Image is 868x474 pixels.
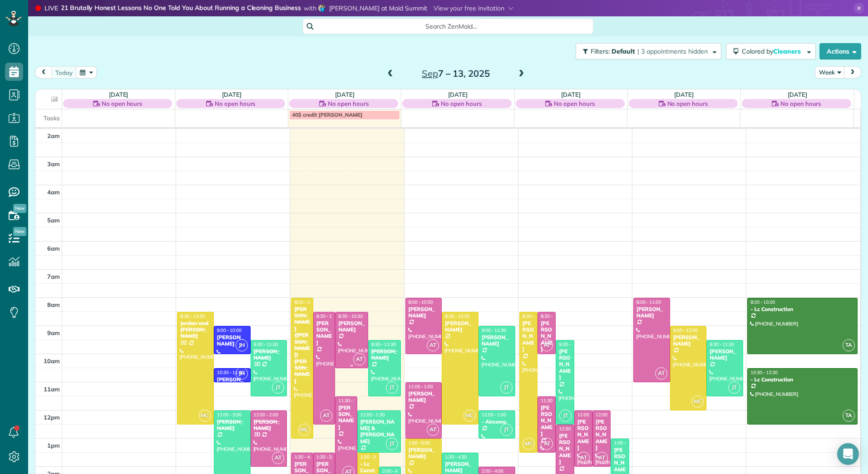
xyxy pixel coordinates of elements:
[577,419,590,451] div: [PERSON_NAME]
[338,405,354,431] div: [PERSON_NAME]
[500,381,513,394] span: JT
[338,320,365,333] div: [PERSON_NAME]
[199,410,211,422] span: MC
[217,334,248,347] div: [PERSON_NAME]
[523,438,535,450] span: MC
[371,341,396,347] span: 9:30 - 11:30
[561,91,581,98] a: [DATE]
[815,66,845,79] button: Week
[294,454,316,460] span: 1:30 - 4:00
[427,339,439,351] span: AT
[540,320,553,353] div: [PERSON_NAME]
[559,341,583,347] span: 9:30 - 12:30
[558,433,571,465] div: [PERSON_NAME]
[35,66,52,79] button: prev
[272,452,284,464] span: AT
[709,348,740,361] div: [PERSON_NAME]
[445,454,467,460] span: 1:30 - 4:30
[13,227,26,236] span: New
[422,68,438,79] span: Sep
[481,419,513,425] div: - Aircomo
[102,99,143,108] span: No open hours
[559,426,583,432] span: 12:30 - 3:30
[408,306,439,319] div: [PERSON_NAME]
[464,410,476,422] span: MC
[673,327,698,333] span: 9:00 - 12:00
[13,204,26,213] span: New
[47,442,60,449] span: 1pm
[47,132,60,139] span: 2am
[636,299,661,305] span: 8:00 - 11:00
[217,412,242,418] span: 12:00 - 3:00
[837,443,859,465] div: Open Intercom Messenger
[236,367,248,380] span: JH
[614,440,636,446] span: 1:00 - 4:00
[773,47,802,55] span: Cleaners
[448,91,468,98] a: [DATE]
[750,299,775,305] span: 8:00 - 10:00
[788,91,807,98] a: [DATE]
[338,398,363,404] span: 11:30 - 2:30
[409,384,433,390] span: 11:00 - 1:00
[254,412,278,418] span: 12:00 - 2:00
[691,395,704,408] span: MC
[674,91,694,98] a: [DATE]
[180,320,211,340] div: Jordan and [PERSON_NAME]
[399,69,513,79] h2: 7 – 13, 2025
[292,111,362,118] span: 40$ credit [PERSON_NAME]
[612,47,636,55] span: Default
[482,327,506,333] span: 9:00 - 11:30
[253,348,285,361] div: [PERSON_NAME]
[318,5,325,12] img: angela-brown-4d683074ae0fcca95727484455e3f3202927d5098cd1ff65ad77dadb9e4011d8.jpg
[254,341,278,347] span: 9:30 - 11:30
[44,357,60,365] span: 10am
[655,367,667,380] span: AT
[577,412,602,418] span: 12:00 - 2:00
[780,99,821,108] span: No open hours
[750,370,778,375] span: 10:30 - 12:30
[272,381,284,394] span: JT
[217,327,242,333] span: 9:00 - 10:00
[294,299,316,305] span: 8:00 - 1:00
[571,43,721,59] a: Filters: Default | 3 appointments hidden
[109,91,128,98] a: [DATE]
[541,398,565,404] span: 11:30 - 1:30
[576,43,721,59] button: Filters: Default | 3 appointments hidden
[180,313,205,319] span: 8:30 - 12:30
[482,468,503,474] span: 2:00 - 4:00
[47,273,60,280] span: 7am
[750,376,855,383] div: - Lc Construction
[637,47,708,55] span: | 3 appointments hidden
[47,217,60,224] span: 5am
[51,66,77,79] button: today
[595,419,608,451] div: [PERSON_NAME]
[427,424,439,436] span: AT
[44,414,60,421] span: 12pm
[382,468,404,474] span: 2:00 - 4:00
[217,370,244,375] span: 10:30 - 11:00
[540,405,553,437] div: [PERSON_NAME]
[596,452,608,464] span: AT
[409,440,430,446] span: 1:00 - 5:00
[596,412,620,418] span: 12:00 - 2:00
[360,419,399,445] div: [PERSON_NAME] & [PERSON_NAME]
[217,419,248,432] div: [PERSON_NAME]
[360,454,382,460] span: 1:30 - 3:00
[61,4,301,13] strong: 21 Brutally Honest Lessons No One Told You About Running a Cleaning Business
[843,339,855,351] span: TA
[386,438,398,450] span: JT
[728,381,740,394] span: JT
[523,313,544,319] span: 8:30 - 1:30
[360,412,385,418] span: 12:00 - 1:30
[320,410,332,422] span: AT
[554,99,595,108] span: No open hours
[844,66,861,79] button: next
[253,419,285,432] div: [PERSON_NAME]
[215,99,256,108] span: No open hours
[298,424,311,436] span: MC
[444,461,476,474] div: [PERSON_NAME]
[710,341,734,347] span: 9:30 - 11:30
[316,313,341,319] span: 8:30 - 12:30
[819,43,861,59] button: Actions
[559,410,572,422] span: JT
